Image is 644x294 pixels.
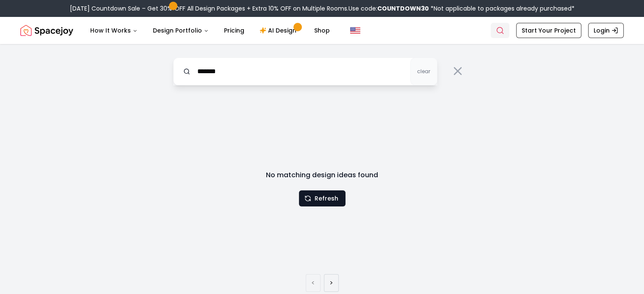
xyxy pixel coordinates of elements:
a: Next page [329,278,333,288]
ul: Pagination [306,274,339,292]
a: Previous page [311,278,315,288]
a: Shop [307,22,337,39]
button: Design Portfolio [146,22,216,39]
img: United States [350,25,360,36]
a: Start Your Project [516,23,581,38]
button: How It Works [83,22,144,39]
span: clear [417,68,430,75]
b: COUNTDOWN30 [377,4,429,13]
div: [DATE] Countdown Sale – Get 30% OFF All Design Packages + Extra 10% OFF on Multiple Rooms. [70,4,575,13]
nav: Global [20,17,624,44]
button: clear [410,58,437,85]
button: Refresh [299,190,345,206]
img: Spacejoy Logo [20,22,73,39]
a: Spacejoy [20,22,73,39]
h3: No matching design ideas found [214,170,431,180]
a: AI Design [253,22,306,39]
span: Use code: [348,4,429,13]
nav: Main [83,22,337,39]
a: Pricing [217,22,251,39]
a: Login [588,23,624,38]
span: *Not applicable to packages already purchased* [429,4,575,13]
